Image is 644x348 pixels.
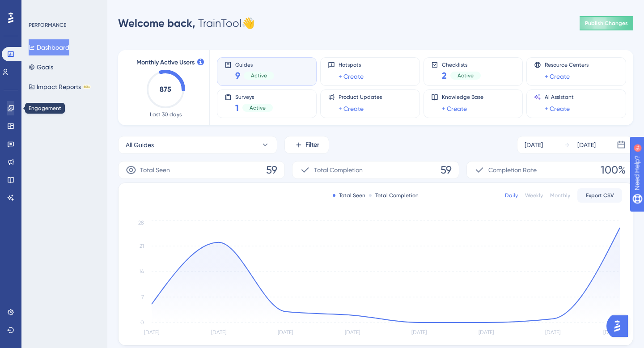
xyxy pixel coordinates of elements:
span: Active [250,104,266,111]
tspan: 28 [138,220,144,226]
span: 100% [601,163,626,177]
span: Surveys [235,93,273,100]
button: Goals [29,59,53,75]
div: Total Completion [369,192,419,199]
tspan: [DATE] [211,329,226,335]
span: Checklists [442,61,481,68]
tspan: [DATE] [144,329,159,335]
span: Last 30 days [150,111,182,118]
button: All Guides [118,136,277,154]
tspan: [DATE] [411,329,427,335]
button: Publish Changes [580,16,633,30]
div: PERFORMANCE [29,21,66,29]
span: Completion Rate [488,165,537,175]
span: Product Updates [339,93,382,101]
span: 9 [235,69,240,82]
span: Welcome back, [118,17,195,30]
span: AI Assistant [545,93,574,101]
button: Filter [284,136,329,154]
tspan: [DATE] [278,329,293,335]
a: + Create [339,103,364,114]
button: Impact ReportsBETA [29,79,91,95]
div: BETA [83,85,91,89]
span: Guides [235,61,274,68]
div: [DATE] [577,140,596,150]
tspan: [DATE] [545,329,560,335]
span: Total Seen [140,165,170,175]
iframe: UserGuiding AI Assistant Launcher [606,313,633,340]
div: TrainTool 👋 [118,16,255,30]
tspan: 0 [140,319,144,326]
span: Knowledge Base [442,93,483,101]
span: 2 [442,69,447,82]
button: Dashboard [29,39,69,55]
span: Resource Centers [545,61,589,68]
span: 59 [441,163,452,177]
span: All Guides [126,140,154,150]
div: Daily [505,192,518,199]
span: Monthly Active Users [136,57,195,68]
span: Active [251,72,267,79]
tspan: 21 [140,243,144,249]
a: + Create [545,71,570,82]
span: Active [458,72,474,79]
tspan: [DATE] [345,329,360,335]
button: Export CSV [577,188,622,203]
span: Export CSV [586,192,614,199]
div: [DATE] [525,140,543,150]
div: Total Seen [333,192,365,199]
tspan: 7 [141,294,144,300]
span: Filter [305,140,319,150]
div: Monthly [550,192,570,199]
span: 1 [235,102,239,114]
a: + Create [442,103,467,114]
text: 875 [160,85,171,93]
div: Weekly [525,192,543,199]
span: Need Help? [21,2,56,13]
a: + Create [339,71,364,82]
span: Hotspots [339,61,364,68]
tspan: 14 [139,268,144,275]
span: 59 [266,163,277,177]
a: + Create [545,103,570,114]
tspan: [DATE] [479,329,494,335]
span: Total Completion [314,165,363,175]
div: 9+ [61,4,66,12]
tspan: [DATE] [603,329,619,335]
span: Publish Changes [585,20,628,27]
